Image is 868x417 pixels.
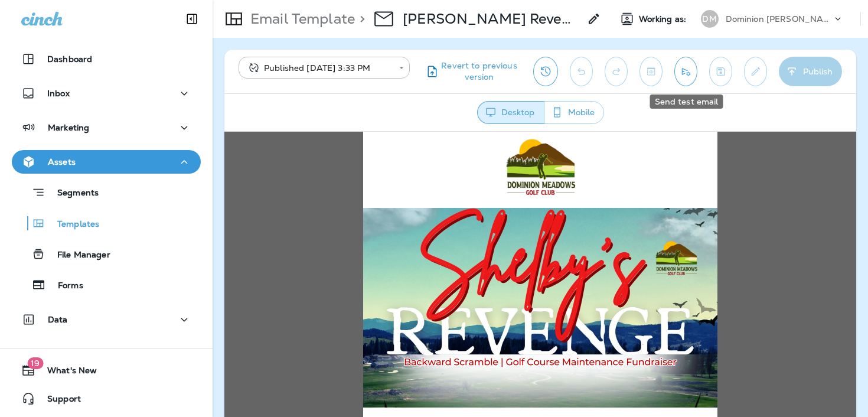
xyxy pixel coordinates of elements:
[246,10,355,28] p: Email Template
[35,394,81,408] span: Support
[403,10,580,28] div: Shelby Revenge 2025 - 10/4
[639,14,689,24] span: Working as:
[148,295,480,366] span: Get ready for [PERSON_NAME]’s Revenge – Backwards Scramble! This unique 4-player scramble is a fu...
[419,57,524,86] button: Revert to previous version
[12,82,201,105] button: Inbox
[46,281,83,292] p: Forms
[48,123,89,132] p: Marketing
[12,47,201,71] button: Dashboard
[47,54,92,64] p: Dashboard
[27,357,43,369] span: 19
[12,150,201,174] button: Assets
[139,76,493,276] img: Dominion-Meadows--Shelby-Revenge---blog.png
[12,272,201,297] button: Forms
[439,60,519,83] span: Revert to previous version
[45,188,99,200] p: Segments
[12,359,201,382] button: 19What's New
[35,366,97,380] span: What's New
[12,116,201,139] button: Marketing
[544,101,604,124] button: Mobile
[48,157,76,167] p: Assets
[403,10,580,28] p: [PERSON_NAME] Revenge 2025 - 10/4
[12,387,201,411] button: Support
[12,308,201,331] button: Data
[247,62,391,74] div: Published [DATE] 3:33 PM
[650,95,723,109] div: Send test email
[674,57,697,86] button: Send test email
[355,10,365,28] p: >
[12,211,201,236] button: Templates
[477,101,544,124] button: Desktop
[279,6,353,65] img: DM-Logo-1.png
[12,242,201,266] button: File Manager
[175,7,208,31] button: Collapse Sidebar
[533,57,558,86] button: View Changelog
[726,14,832,24] p: Dominion [PERSON_NAME]
[48,315,68,324] p: Data
[45,219,99,230] p: Templates
[12,180,201,205] button: Segments
[45,250,110,261] p: File Manager
[47,89,70,98] p: Inbox
[701,10,719,28] div: DM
